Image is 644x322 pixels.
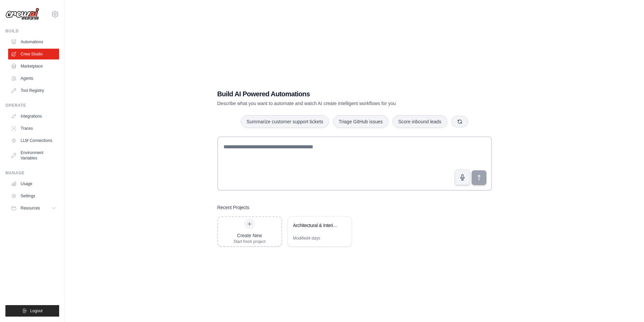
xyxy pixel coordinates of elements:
div: Build [5,28,59,34]
div: Operate [5,103,59,108]
a: Crew Studio [8,49,59,59]
a: Marketplace [8,61,59,72]
a: Integrations [8,111,59,122]
a: Tool Registry [8,85,59,96]
button: Summarize customer support tickets [241,115,329,128]
a: Automations [8,36,59,47]
h3: Recent Projects [217,204,249,211]
div: Architectural & Interior Design Project Manager [293,222,339,229]
p: Describe what you want to automate and watch AI create intelligent workflows for you [217,100,445,107]
a: Usage [8,178,59,189]
button: Score inbound leads [392,115,447,128]
div: Manage [5,170,59,176]
a: Traces [8,123,59,134]
a: LLM Connections [8,135,59,146]
span: Logout [30,308,43,314]
a: Settings [8,191,59,201]
a: Environment Variables [8,147,59,164]
div: Create New [234,232,266,239]
span: Resources [21,205,40,211]
button: Triage GitHub issues [333,115,388,128]
a: Agents [8,73,59,84]
div: Start fresh project [234,239,266,244]
h1: Build AI Powered Automations [217,89,445,99]
button: Resources [8,203,59,214]
button: Logout [5,305,59,317]
button: Click to speak your automation idea [455,170,470,185]
button: Get new suggestions [451,116,468,127]
img: Logo [5,8,39,21]
div: Modified 4 days [293,236,320,241]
